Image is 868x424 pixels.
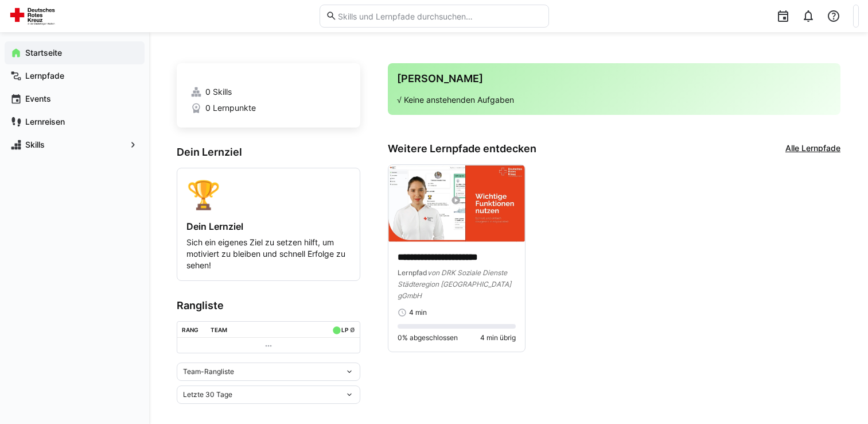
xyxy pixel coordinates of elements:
span: Letzte 30 Tage [183,390,232,399]
span: Team-Rangliste [183,367,234,376]
span: 4 min [409,308,427,317]
div: Rang [182,326,198,333]
a: 0 Skills [190,86,347,98]
a: Alle Lernpfade [785,142,840,155]
p: Sich ein eigenes Ziel zu setzen hilft, um motiviert zu bleiben und schnell Erfolge zu sehen! [186,237,351,271]
input: Skills und Lernpfade durchsuchen… [337,11,542,21]
h3: [PERSON_NAME] [397,72,831,85]
h3: Dein Lernziel [177,146,360,159]
div: Team [211,326,227,333]
span: 0 Lernpunkte [205,102,256,114]
span: 4 min übrig [480,333,516,342]
h4: Dein Lernziel [186,221,351,232]
div: 🏆 [186,178,351,211]
div: LP [341,326,348,333]
p: √ Keine anstehenden Aufgaben [397,94,831,106]
span: Lernpfad [398,268,427,277]
span: 0% abgeschlossen [398,333,458,342]
a: ø [350,324,355,334]
span: 0 Skills [205,86,232,98]
span: von DRK Soziale Dienste Städteregion [GEOGRAPHIC_DATA] gGmbH [398,268,511,300]
h3: Weitere Lernpfade entdecken [388,142,536,155]
h3: Rangliste [177,299,360,312]
img: image [388,165,525,242]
